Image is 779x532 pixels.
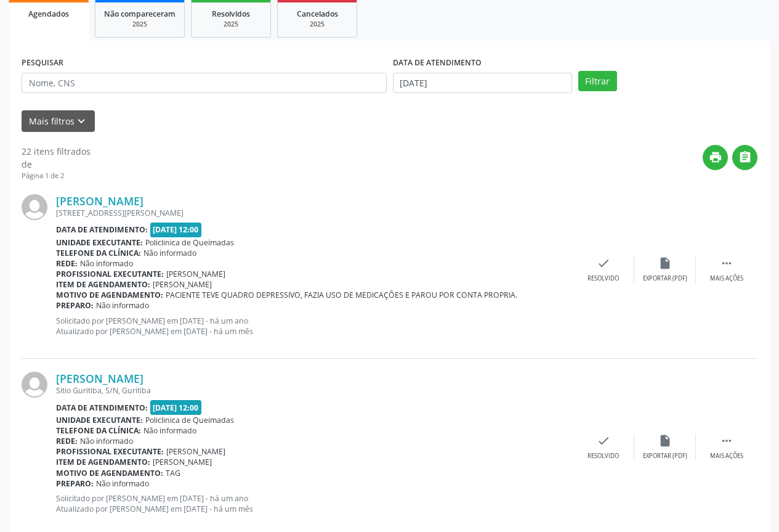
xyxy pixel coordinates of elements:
[80,436,133,446] span: Não informado
[56,403,148,413] b: Data de atendimento:
[286,20,348,29] div: 2025
[738,150,752,164] i: 
[166,269,225,279] span: [PERSON_NAME]
[56,478,94,489] b: Preparo:
[56,248,141,258] b: Telefone da clínica:
[720,434,733,448] i: 
[166,446,225,457] span: [PERSON_NAME]
[56,194,143,208] a: [PERSON_NAME]
[145,415,234,425] span: Policlinica de Queimadas
[96,300,149,311] span: Não informado
[56,224,148,235] b: Data de atendimento:
[80,258,133,269] span: Não informado
[56,258,78,269] b: Rede:
[22,110,95,132] button: Mais filtroskeyboard_arrow_down
[166,468,180,478] span: TAG
[587,452,619,460] div: Resolvido
[297,9,338,19] span: Cancelados
[153,457,212,467] span: [PERSON_NAME]
[56,457,150,467] b: Item de agendamento:
[56,269,164,279] b: Profissional executante:
[22,145,91,158] div: 22 itens filtrados
[56,425,141,436] b: Telefone da clínica:
[597,434,610,448] i: check
[587,274,619,283] div: Resolvido
[143,248,196,258] span: Não informado
[597,256,610,270] i: check
[393,73,572,94] input: Selecione um intervalo
[56,372,143,385] a: [PERSON_NAME]
[22,194,47,220] img: img
[56,290,163,300] b: Motivo de agendamento:
[643,452,687,460] div: Exportar (PDF)
[150,400,202,414] span: [DATE] 12:00
[200,20,262,29] div: 2025
[56,208,573,218] div: [STREET_ADDRESS][PERSON_NAME]
[28,9,69,19] span: Agendados
[56,237,143,248] b: Unidade executante:
[56,300,94,311] b: Preparo:
[150,223,202,237] span: [DATE] 12:00
[22,171,91,181] div: Página 1 de 2
[709,150,722,164] i: print
[212,9,250,19] span: Resolvidos
[56,436,78,446] b: Rede:
[22,54,63,73] label: PESQUISAR
[56,385,573,396] div: Sitio Guritiba, S/N, Guritiba
[104,20,176,29] div: 2025
[732,145,757,170] button: 
[720,256,733,270] i: 
[96,478,149,489] span: Não informado
[56,446,164,457] b: Profissional executante:
[56,415,143,425] b: Unidade executante:
[703,145,728,170] button: print
[56,468,163,478] b: Motivo de agendamento:
[658,256,672,270] i: insert_drive_file
[56,279,150,290] b: Item de agendamento:
[145,237,234,248] span: Policlinica de Queimadas
[578,71,617,92] button: Filtrar
[658,434,672,448] i: insert_drive_file
[56,493,573,514] p: Solicitado por [PERSON_NAME] em [DATE] - há um ano Atualizado por [PERSON_NAME] em [DATE] - há um...
[104,9,176,19] span: Não compareceram
[143,425,196,436] span: Não informado
[166,290,517,300] span: PACIENTE TEVE QUADRO DEPRESSIVO, FAZIA USO DE MEDICAÇÕES E PAROU POR CONTA PROPRIA.
[56,316,573,337] p: Solicitado por [PERSON_NAME] em [DATE] - há um ano Atualizado por [PERSON_NAME] em [DATE] - há um...
[22,73,387,94] input: Nome, CNS
[153,279,212,290] span: [PERSON_NAME]
[393,54,482,73] label: DATA DE ATENDIMENTO
[710,274,743,283] div: Mais ações
[22,372,47,398] img: img
[75,115,88,128] i: keyboard_arrow_down
[22,158,91,171] div: de
[710,452,743,460] div: Mais ações
[643,274,687,283] div: Exportar (PDF)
